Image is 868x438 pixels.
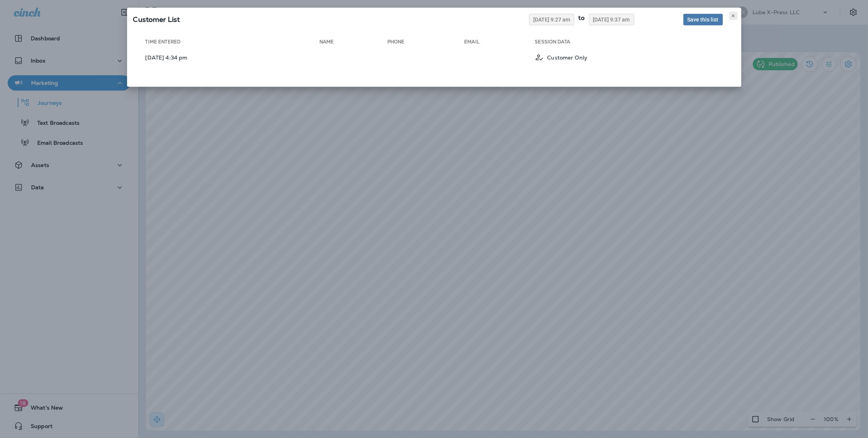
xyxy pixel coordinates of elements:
[683,14,723,25] button: Save this list
[688,17,719,22] span: Save this list
[139,50,319,65] td: [DATE] 4:34 pm
[593,17,630,22] span: [DATE] 9:37 am
[319,39,387,48] th: Name
[589,14,634,25] button: [DATE] 9:37 am
[133,15,180,24] span: SQL
[139,39,319,48] th: Time Entered
[547,55,587,61] p: Customer Only
[574,14,589,25] div: to
[529,14,574,25] button: [DATE] 9:27 am
[464,39,535,48] th: Email
[533,17,570,22] span: [DATE] 9:27 am
[387,39,465,48] th: Phone
[535,39,729,48] th: Session Data
[535,53,723,62] div: Customer Only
